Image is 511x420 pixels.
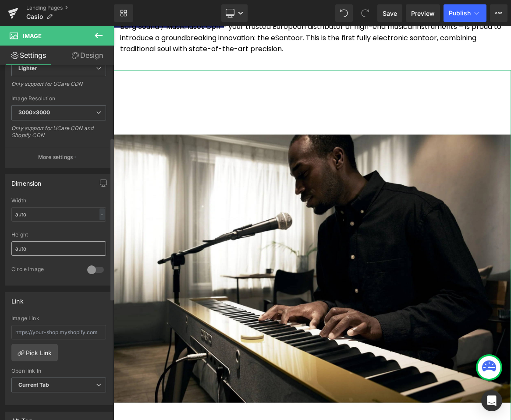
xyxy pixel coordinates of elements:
div: - [99,208,105,220]
button: More [490,4,507,22]
div: Image Link [11,315,106,321]
div: Dimension [11,175,42,187]
b: Lighter [18,65,37,71]
div: Link [11,293,24,305]
span: Casio [26,13,43,20]
div: Width [11,198,106,204]
button: Publish [444,4,486,22]
input: auto [11,241,106,256]
button: More settings [5,147,109,167]
span: Save [383,9,397,18]
button: Redo [356,4,374,22]
a: Landing Pages [26,4,114,11]
span: Publish [449,10,471,17]
b: 3000x3000 [18,109,50,116]
a: Preview [406,4,440,22]
p: More settings [38,153,73,161]
button: Undo [335,4,353,22]
a: New Library [114,4,133,22]
a: Design [59,46,116,65]
a: Pick Link [11,344,58,361]
div: Open link In [11,368,106,374]
input: auto [11,207,106,222]
div: Open Intercom Messenger [481,390,502,411]
b: Current Tab [18,381,50,388]
div: Image Resolution [11,95,106,102]
input: https://your-shop.myshopify.com [11,325,106,339]
div: Only support for UCare CDN [11,81,106,93]
span: Image [23,32,42,39]
span: Preview [411,9,435,18]
div: Height [11,232,106,238]
div: Circle Image [11,266,78,275]
div: Only support for UCare CDN and Shopify CDN [11,125,106,145]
